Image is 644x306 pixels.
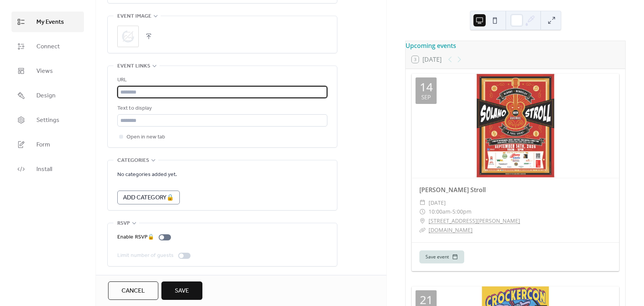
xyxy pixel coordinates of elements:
span: Cancel [122,286,145,296]
button: Save event [419,250,464,263]
span: [DATE] [429,198,446,207]
a: Views [11,61,84,81]
a: Install [11,159,84,179]
div: URL [117,76,326,85]
a: Design [11,85,84,106]
div: Sep [421,94,431,100]
span: Event links [117,62,150,71]
span: 10:00am [429,207,450,216]
span: No categories added yet. [117,170,177,179]
span: Event image [117,12,151,21]
span: 5:00pm [452,207,472,216]
a: Connect [11,36,84,57]
a: [DOMAIN_NAME] [429,226,473,234]
span: Categories [117,156,149,165]
span: RSVP [117,219,130,228]
span: Save [175,286,189,296]
button: Save [161,281,202,300]
div: Limit number of guests [117,251,174,260]
div: ​ [419,225,426,235]
div: 14 [420,81,433,93]
span: Views [36,67,53,76]
a: [STREET_ADDRESS][PERSON_NAME] [429,216,520,225]
span: - [450,207,452,216]
div: Text to display [117,104,326,113]
div: ; [117,26,139,47]
span: Settings [36,116,59,125]
a: My Events [11,12,84,32]
span: My Events [36,18,64,27]
div: ​ [419,216,426,225]
a: [PERSON_NAME] Stroll [419,186,486,194]
div: 21 [420,294,433,306]
a: Form [11,134,84,155]
span: Connect [36,42,60,51]
span: Open in new tab [127,133,165,142]
div: Upcoming events [406,41,625,50]
span: Form [36,140,50,150]
span: Install [36,165,52,174]
span: Design [36,91,56,100]
div: ​ [419,207,426,216]
button: Cancel [108,281,158,300]
a: Settings [11,110,84,130]
div: ​ [419,198,426,207]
